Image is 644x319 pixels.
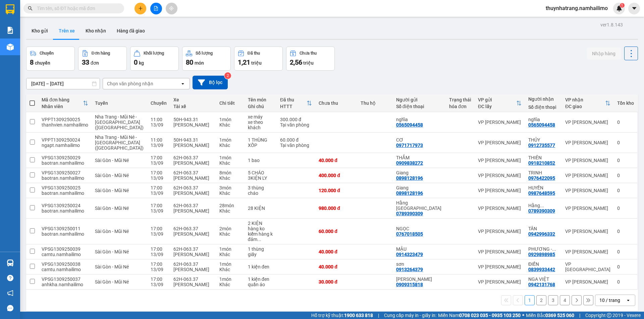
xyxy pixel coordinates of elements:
[384,312,436,319] span: Cung cấp máy in - giấy in:
[248,246,273,257] div: 1 thùng giấy
[396,211,423,216] div: 0789390309
[361,100,389,106] div: Thu hộ
[7,275,13,281] span: question-circle
[378,312,379,319] span: |
[78,6,95,13] span: Nhận:
[42,261,88,267] div: VPSG1309250038
[528,117,558,122] div: nghĩa
[290,58,302,66] span: 2,56
[6,6,74,22] div: VP [GEOGRAPHIC_DATA]
[528,276,558,282] div: NGA VIỆT
[528,261,558,267] div: ĐIỀN
[28,6,33,11] span: search
[626,298,631,303] svg: open
[173,170,213,175] div: 62H-063.37
[528,175,555,181] div: 0976422095
[396,231,423,237] div: 0767018505
[617,229,634,234] div: 0
[396,175,423,181] div: 0898128196
[526,312,574,319] span: Miền Bắc
[528,231,555,237] div: 0942996332
[219,175,241,181] div: Khác
[248,104,273,109] div: Ghi chú
[565,104,605,109] div: ĐC giao
[617,119,634,125] div: 0
[280,137,312,143] div: 60.000 đ
[186,58,193,66] span: 80
[344,313,373,318] strong: 1900 633 818
[617,140,634,145] div: 0
[78,30,132,39] div: 0901357599
[478,158,522,163] div: VP [PERSON_NAME]
[77,45,87,52] span: CC :
[562,94,614,112] th: Toggle SortBy
[35,60,50,66] span: chuyến
[396,226,442,231] div: NGỌC
[303,60,314,66] span: triệu
[478,249,522,254] div: VP [PERSON_NAME]
[6,4,14,14] img: logo-vxr
[311,312,373,319] span: Hỗ trợ kỹ thuật:
[151,231,167,237] div: 13/09
[30,58,34,66] span: 8
[173,104,213,109] div: Tài xế
[552,246,556,252] span: ...
[173,137,213,143] div: 50H-943.31
[219,137,241,143] div: 1 món
[528,252,555,257] div: 0929898985
[528,185,558,190] div: HUYỀN
[280,122,312,128] div: Tại văn phòng
[173,175,213,181] div: [PERSON_NAME]
[565,188,610,193] div: VP [PERSON_NAME]
[95,249,129,254] span: Sài Gòn - Mũi Né
[396,170,442,175] div: Giang
[195,60,204,66] span: món
[151,175,167,181] div: 13/09
[151,155,167,160] div: 17:00
[135,3,146,14] button: plus
[548,295,558,305] button: 3
[319,279,354,285] div: 30.000 đ
[151,190,167,196] div: 13/09
[173,226,213,231] div: 62H-063.37
[396,117,442,122] div: nghĩa
[617,264,634,269] div: 0
[449,104,471,109] div: hóa đơn
[182,47,231,71] button: Số lượng80món
[151,246,167,252] div: 17:00
[565,158,610,163] div: VP [PERSON_NAME]
[6,22,74,30] div: Tuấn
[617,188,634,193] div: 0
[173,117,213,122] div: 50H-943.31
[248,206,273,211] div: 28 KIỆN
[319,188,354,193] div: 120.000 đ
[319,173,354,178] div: 400.000 đ
[617,158,634,163] div: 0
[42,160,88,166] div: baotran.namhailimo
[151,226,167,231] div: 17:00
[151,122,167,128] div: 13/09
[565,279,610,285] div: VP [PERSON_NAME]
[248,170,273,181] div: 5 CHÁO 3KIỆN LY
[173,261,213,267] div: 62H-063.37
[95,173,129,178] span: Sài Gòn - Mũi Né
[173,252,213,257] div: [PERSON_NAME]
[528,190,555,196] div: 0987648595
[280,97,307,102] div: Đã thu
[130,47,179,71] button: Khối lượng0kg
[219,261,241,267] div: 1 món
[396,276,442,282] div: nina
[528,226,558,231] div: TÂN
[150,3,162,14] button: file-add
[238,58,250,66] span: 1,21
[478,229,522,234] div: VP [PERSON_NAME]
[300,51,317,56] div: Chưa thu
[193,76,228,89] button: Bộ lọc
[92,51,110,56] div: Đơn hàng
[396,155,442,160] div: THẮM
[280,117,312,122] div: 300.000 đ
[617,173,634,178] div: 0
[257,237,261,242] span: ...
[95,206,129,211] span: Sài Gòn - Mũi Né
[565,261,610,272] div: VP [GEOGRAPHIC_DATA]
